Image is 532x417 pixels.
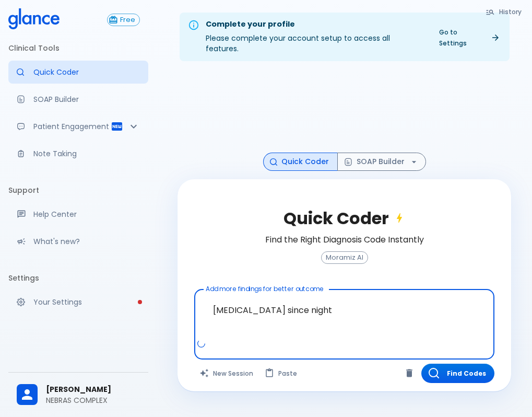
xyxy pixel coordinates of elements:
div: Patient Reports & Referrals [8,115,148,138]
button: History [480,4,528,19]
button: Clears all inputs and results. [194,364,259,383]
a: Go to Settings [433,25,505,51]
li: Settings [8,265,148,291]
a: Advanced note-taking [8,142,148,165]
div: Please complete your account setup to access all features. [206,16,424,58]
h2: Quick Coder [283,209,406,228]
button: Quick Coder [263,153,338,171]
p: Patient Engagement [33,121,111,132]
a: Moramiz: Find ICD10AM codes instantly [8,61,148,84]
span: [PERSON_NAME] [46,384,140,395]
button: Paste from clipboard [259,364,303,383]
span: Moramiz AI [322,254,368,262]
p: Your Settings [33,297,140,307]
li: Clinical Tools [8,36,148,61]
p: NEBRAS COMPLEX [46,395,140,406]
a: Click to view or change your subscription [107,14,148,26]
button: Clear [401,365,417,381]
a: Docugen: Compose a clinical documentation in seconds [8,88,148,111]
p: What's new? [33,236,140,247]
h6: Find the Right Diagnosis Code Instantly [265,233,424,247]
button: Free [107,14,140,26]
a: Get help from our support team [8,203,148,226]
li: Support [8,178,148,203]
span: Free [116,16,139,24]
button: SOAP Builder [337,153,426,171]
p: SOAP Builder [33,94,140,105]
button: Find Codes [421,364,494,383]
div: [PERSON_NAME]NEBRAS COMPLEX [8,377,148,413]
div: Complete your profile [206,19,424,30]
p: Note Taking [33,148,140,159]
p: Help Center [33,209,140,219]
div: Recent updates and feature releases [8,230,148,253]
p: Quick Coder [33,67,140,77]
a: Please complete account setup [8,291,148,314]
textarea: [MEDICAL_DATA] since night [202,294,487,339]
